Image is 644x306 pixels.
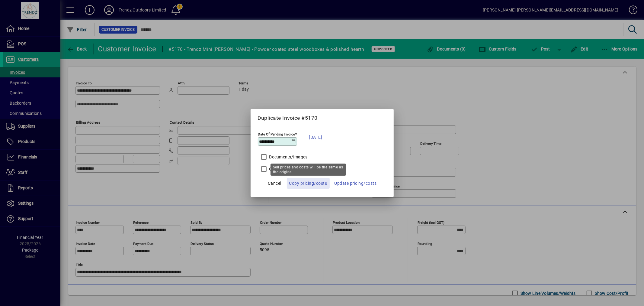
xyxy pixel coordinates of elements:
button: Update pricing/costs [332,178,379,189]
label: Documents/Images [268,154,308,160]
button: [DATE] [306,130,325,145]
h5: Duplicate Invoice #5170 [258,115,386,121]
button: Cancel [265,178,284,189]
div: Sell prices and costs will be the same as the original [271,164,346,176]
mat-label: Date Of Pending Invoice [258,132,295,136]
span: Copy pricing/costs [289,180,327,187]
span: Cancel [268,180,281,187]
span: Update pricing/costs [335,180,377,187]
button: Copy pricing/costs [287,178,330,189]
span: [DATE] [309,134,322,141]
